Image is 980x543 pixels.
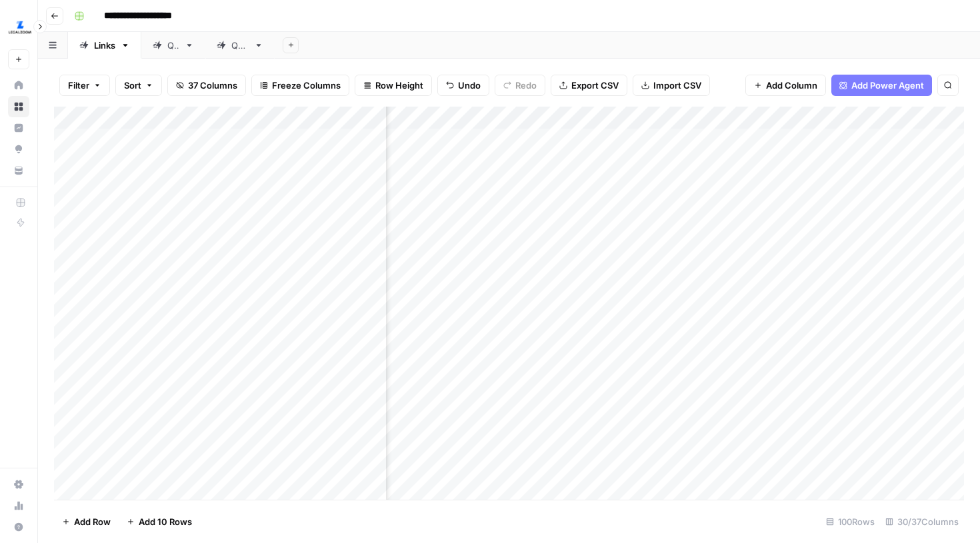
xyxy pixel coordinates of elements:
span: Undo [458,79,481,92]
span: Row Height [375,79,423,92]
button: Add Row [54,511,119,532]
span: Add Row [74,515,111,528]
span: Add 10 Rows [139,515,192,528]
div: 30/37 Columns [880,511,964,532]
span: Export CSV [571,79,619,92]
button: Import CSV [633,75,710,96]
button: Workspace: LegalZoom [8,11,29,44]
a: Settings [8,474,29,495]
div: QA2 [231,39,249,52]
span: Add Power Agent [851,79,924,92]
button: Export CSV [551,75,627,96]
a: Insights [8,117,29,139]
img: LegalZoom Logo [8,15,32,39]
div: 100 Rows [821,511,880,532]
a: Opportunities [8,139,29,160]
a: Links [68,32,141,59]
a: Browse [8,96,29,117]
button: Undo [437,75,489,96]
a: Usage [8,495,29,516]
div: Links [94,39,115,52]
button: Add 10 Rows [119,511,200,532]
a: QA [141,32,205,59]
span: Import CSV [653,79,701,92]
span: Freeze Columns [272,79,341,92]
button: Redo [495,75,545,96]
span: Add Column [766,79,817,92]
button: 37 Columns [167,75,246,96]
a: Home [8,75,29,96]
span: 37 Columns [188,79,237,92]
a: Your Data [8,160,29,181]
a: QA2 [205,32,275,59]
button: Help + Support [8,516,29,538]
span: Sort [124,79,141,92]
span: Redo [515,79,537,92]
div: QA [167,39,179,52]
button: Add Power Agent [831,75,932,96]
button: Add Column [745,75,826,96]
span: Filter [68,79,89,92]
button: Freeze Columns [251,75,349,96]
button: Sort [115,75,162,96]
button: Row Height [355,75,432,96]
button: Filter [59,75,110,96]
